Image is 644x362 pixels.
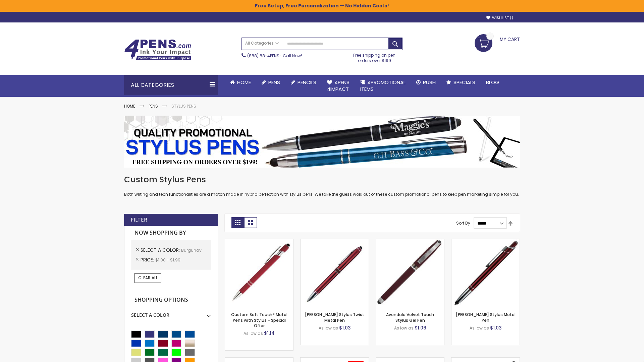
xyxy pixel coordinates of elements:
a: Custom Soft Touch® Metal Pens with Stylus-Burgundy [225,239,293,244]
span: Rush [423,79,436,86]
span: Select A Color [141,247,181,253]
label: Sort By [456,220,470,226]
a: Colter Stylus Twist Metal Pen-Burgundy [301,239,369,244]
span: As low as [244,330,263,336]
span: $1.06 [415,324,426,331]
a: Pens [256,75,285,90]
a: [PERSON_NAME] Stylus Metal Pen [456,312,516,323]
span: Pens [268,79,280,86]
a: All Categories [242,38,282,49]
a: 4Pens4impact [322,75,355,97]
span: 4Pens 4impact [327,79,350,93]
span: 4PROMOTIONAL ITEMS [360,79,406,93]
img: Olson Stylus Metal Pen-Burgundy [451,239,520,307]
img: Stylus Pens [124,116,520,168]
span: Price [141,256,155,263]
a: Home [225,75,256,90]
span: $1.14 [264,330,275,337]
a: Clear All [135,273,161,283]
a: Rush [411,75,441,90]
div: Both writing and tech functionalities are a match made in hybrid perfection with stylus pens. We ... [124,174,520,197]
a: Pencils [285,75,322,90]
span: Burgundy [181,247,202,253]
span: As low as [470,325,489,331]
a: Home [124,103,135,109]
span: Blog [486,79,499,86]
a: Avendale Velvet Touch Stylus Gel Pen-Burgundy [376,239,444,244]
strong: Stylus Pens [171,103,196,109]
img: Avendale Velvet Touch Stylus Gel Pen-Burgundy [376,239,444,307]
strong: Shopping Options [131,293,211,307]
a: Specials [441,75,481,90]
div: Free shipping on pen orders over $199 [346,50,403,63]
a: Custom Soft Touch® Metal Pens with Stylus - Special Offer [231,312,287,328]
span: Clear All [138,275,158,281]
a: Pens [149,103,158,109]
a: Avendale Velvet Touch Stylus Gel Pen [386,312,434,323]
span: - Call Now! [247,53,302,59]
span: As low as [319,325,338,331]
img: Custom Soft Touch® Metal Pens with Stylus-Burgundy [225,239,293,307]
div: All Categories [124,75,218,95]
h1: Custom Stylus Pens [124,174,520,185]
span: $1.03 [490,324,502,331]
a: 4PROMOTIONALITEMS [355,75,411,97]
span: Pencils [298,79,316,86]
span: $1.00 - $1.99 [155,257,180,263]
a: Olson Stylus Metal Pen-Burgundy [451,239,520,244]
div: Select A Color [131,307,211,318]
a: Blog [481,75,504,90]
a: Wishlist [486,15,513,20]
span: As low as [394,325,414,331]
img: 4Pens Custom Pens and Promotional Products [124,39,191,61]
span: Specials [453,79,475,86]
span: All Categories [245,41,279,46]
img: Colter Stylus Twist Metal Pen-Burgundy [301,239,369,307]
strong: Grid [231,217,244,228]
span: Home [237,79,251,86]
span: $1.03 [339,324,351,331]
a: (888) 88-4PENS [247,53,279,59]
strong: Now Shopping by [131,226,211,240]
strong: Filter [131,216,147,224]
a: [PERSON_NAME] Stylus Twist Metal Pen [305,312,364,323]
